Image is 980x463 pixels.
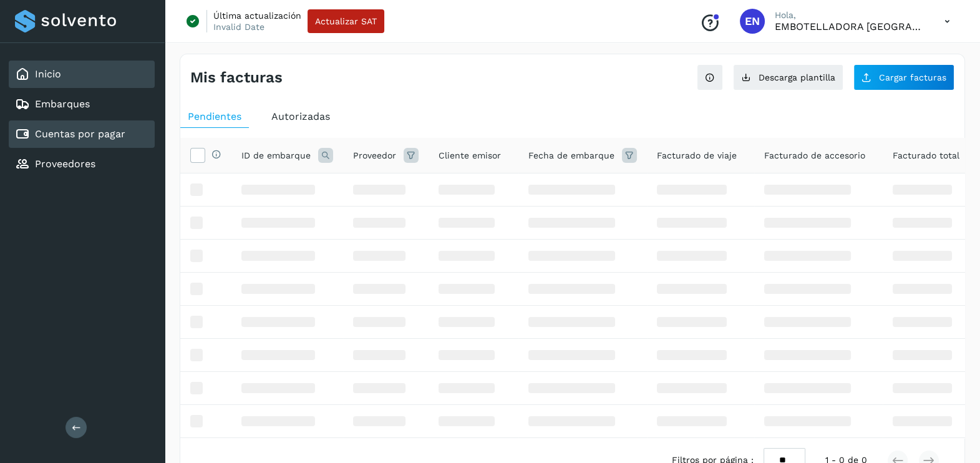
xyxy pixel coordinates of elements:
[733,64,843,90] button: Descarga plantilla
[775,10,924,21] p: Hola,
[308,9,384,33] button: Actualizar SAT
[271,110,330,122] span: Autorizadas
[35,68,61,80] a: Inicio
[879,73,946,82] span: Cargar facturas
[35,98,90,110] a: Embarques
[315,17,377,26] span: Actualizar SAT
[9,90,155,118] div: Embarques
[213,10,301,21] p: Última actualización
[893,149,959,162] span: Facturado total
[188,110,241,122] span: Pendientes
[764,149,865,162] span: Facturado de accesorio
[35,158,95,170] a: Proveedores
[439,149,501,162] span: Cliente emisor
[9,120,155,148] div: Cuentas por pagar
[853,64,954,90] button: Cargar facturas
[528,149,614,162] span: Fecha de embarque
[35,128,125,140] a: Cuentas por pagar
[353,149,396,162] span: Proveedor
[775,21,924,32] p: EMBOTELLADORA NIAGARA DE MEXICO
[213,21,264,32] p: Invalid Date
[9,150,155,178] div: Proveedores
[190,69,283,87] h4: Mis facturas
[9,61,155,88] div: Inicio
[241,149,311,162] span: ID de embarque
[657,149,737,162] span: Facturado de viaje
[759,73,835,82] span: Descarga plantilla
